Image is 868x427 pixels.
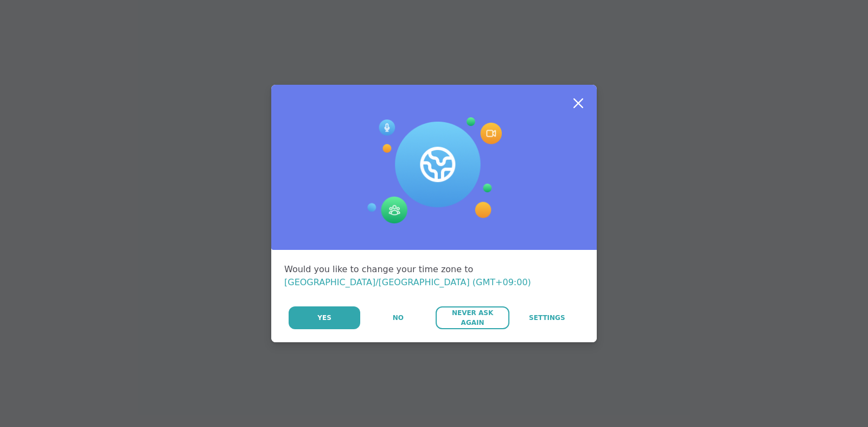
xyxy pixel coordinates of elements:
[393,313,404,323] span: No
[366,117,502,224] img: Session Experience
[361,306,435,329] button: No
[284,263,584,289] div: Would you like to change your time zone to
[317,313,331,323] span: Yes
[441,308,503,328] span: Never Ask Again
[289,306,360,329] button: Yes
[284,277,531,287] span: [GEOGRAPHIC_DATA]/[GEOGRAPHIC_DATA] (GMT+09:00)
[436,306,509,329] button: Never Ask Again
[510,306,584,329] a: Settings
[529,313,565,323] span: Settings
